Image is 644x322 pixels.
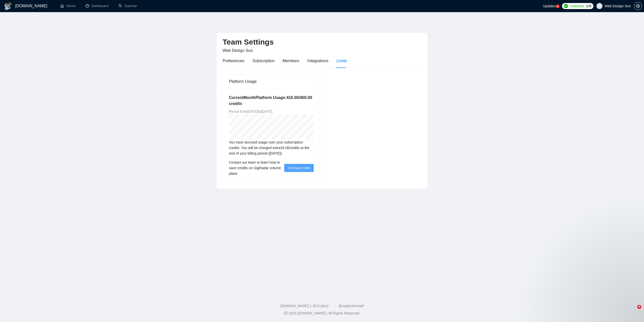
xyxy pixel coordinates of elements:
div: 2025 [DOMAIN_NAME] | All Rights Reserved. [4,311,640,316]
img: upwork-logo.png [564,4,568,8]
div: Limits [337,58,347,64]
a: 5 [556,5,559,8]
span: setting [634,4,642,8]
span: Contact our team to learn how to save credits on GigRadar volume plans [229,160,284,176]
span: Increase Limit [288,165,310,171]
span: Connects: [570,3,585,9]
span: 9 [637,305,641,309]
span: Web Design Sun [223,48,253,53]
a: searchScanner [118,4,137,8]
text: 5 [557,5,558,8]
button: Increase Limit [284,164,314,172]
button: setting [634,2,642,10]
a: dashboardDashboard [86,4,108,8]
span: copyright [284,311,288,315]
div: You have accrued usage over your subscription credits. You will be charged extra 16.00 credits at... [229,139,314,156]
a: setting [634,4,642,8]
a: homeHome [60,4,75,8]
span: 105 [586,3,591,9]
span: user [598,4,601,8]
div: Preferences [223,58,244,64]
span: Period from [DATE] to [DATE] . [229,110,273,114]
h5: Current Month Platform Usage: 416.00 / 400.00 credits [229,95,314,107]
div: Integrations [307,58,329,64]
a: [DOMAIN_NAME] 1.26.0 (dev) [280,304,329,308]
iframe: Intercom live chat [627,305,639,317]
img: logo [4,2,12,10]
div: Members [283,58,299,64]
a: @vadymhimself [338,304,364,308]
div: Platform Usage [229,74,314,89]
h2: Team Settings [223,37,421,47]
span: Updates [543,4,556,8]
div: Subscription [252,58,274,64]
